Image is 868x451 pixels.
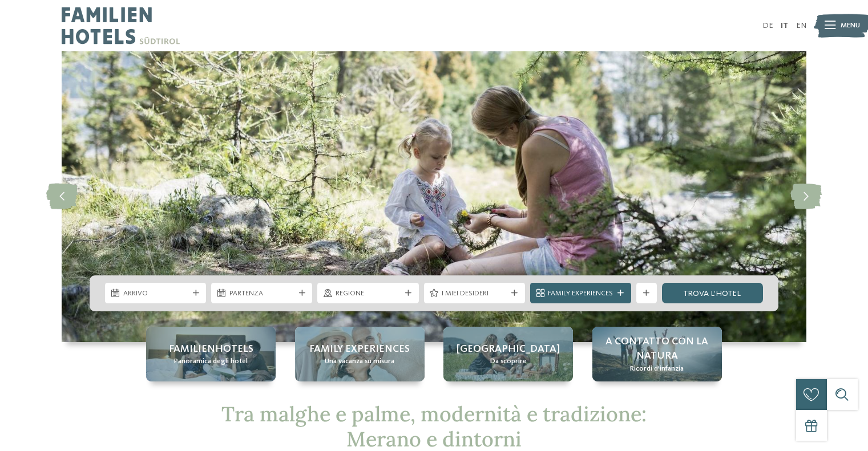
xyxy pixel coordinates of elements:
[123,289,188,299] span: Arrivo
[592,327,722,381] a: Family hotel a Merano: varietà allo stato puro! A contatto con la natura Ricordi d’infanzia
[490,356,527,367] span: Da scoprire
[62,51,806,342] img: Family hotel a Merano: varietà allo stato puro!
[548,289,613,299] span: Family Experiences
[662,283,763,303] a: trova l’hotel
[781,22,788,30] a: IT
[603,335,712,363] span: A contatto con la natura
[229,289,294,299] span: Partenza
[443,327,573,381] a: Family hotel a Merano: varietà allo stato puro! [GEOGRAPHIC_DATA] Da scoprire
[325,356,394,367] span: Una vacanza su misura
[762,22,773,30] a: DE
[174,356,248,367] span: Panoramica degli hotel
[336,289,401,299] span: Regione
[457,342,560,356] span: [GEOGRAPHIC_DATA]
[796,22,806,30] a: EN
[630,364,684,374] span: Ricordi d’infanzia
[309,342,410,356] span: Family experiences
[295,327,425,381] a: Family hotel a Merano: varietà allo stato puro! Family experiences Una vacanza su misura
[169,342,253,356] span: Familienhotels
[442,289,507,299] span: I miei desideri
[146,327,276,381] a: Family hotel a Merano: varietà allo stato puro! Familienhotels Panoramica degli hotel
[841,21,860,31] span: Menu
